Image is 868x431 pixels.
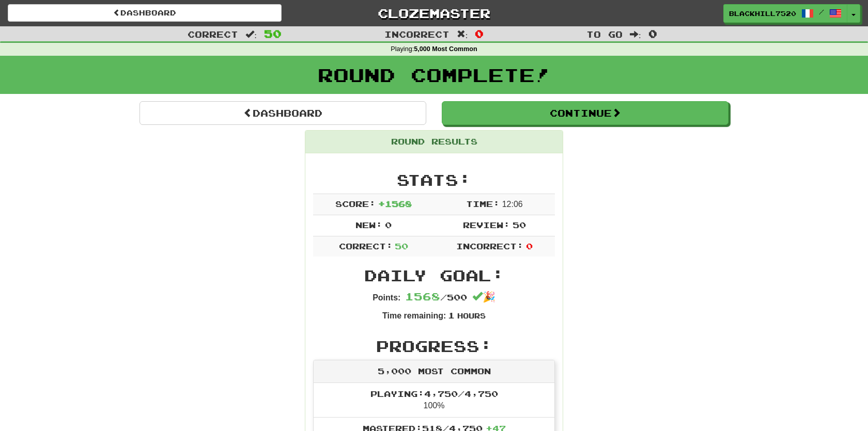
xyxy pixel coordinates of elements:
[405,292,467,302] span: / 500
[456,241,523,251] span: Incorrect:
[314,360,554,383] div: 5,000 Most Common
[442,101,729,125] button: Continue
[4,65,864,85] h1: Round Complete!
[264,27,282,40] span: 50
[472,291,495,302] span: 🎉
[8,4,282,22] a: Dashboard
[526,241,533,251] span: 0
[305,131,563,153] div: Round Results
[475,27,484,40] span: 0
[188,29,238,39] span: Correct
[313,267,555,284] h2: Daily Goal:
[378,199,412,209] span: + 1568
[395,241,408,251] span: 50
[314,383,554,418] li: 100%
[414,45,477,53] strong: 5,000 Most Common
[382,311,446,320] strong: Time remaining:
[513,220,526,230] span: 50
[457,30,468,39] span: :
[405,290,440,302] span: 1568
[339,241,393,251] span: Correct:
[335,199,376,209] span: Score:
[723,4,847,23] a: BlackHill7520 /
[448,310,455,320] span: 1
[355,220,382,230] span: New:
[139,101,426,125] a: Dashboard
[297,4,571,22] a: Clozemaster
[463,220,510,230] span: Review:
[370,389,498,398] span: Playing: 4,750 / 4,750
[466,199,500,209] span: Time:
[586,29,623,39] span: To go
[384,29,450,39] span: Incorrect
[373,293,400,302] strong: Points:
[313,171,555,188] h2: Stats:
[819,8,824,15] span: /
[313,338,555,355] h2: Progress:
[630,30,641,39] span: :
[502,200,523,209] span: 12 : 0 6
[457,311,486,320] small: Hours
[245,30,257,39] span: :
[385,220,392,230] span: 0
[729,9,796,18] span: BlackHill7520
[648,27,657,40] span: 0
